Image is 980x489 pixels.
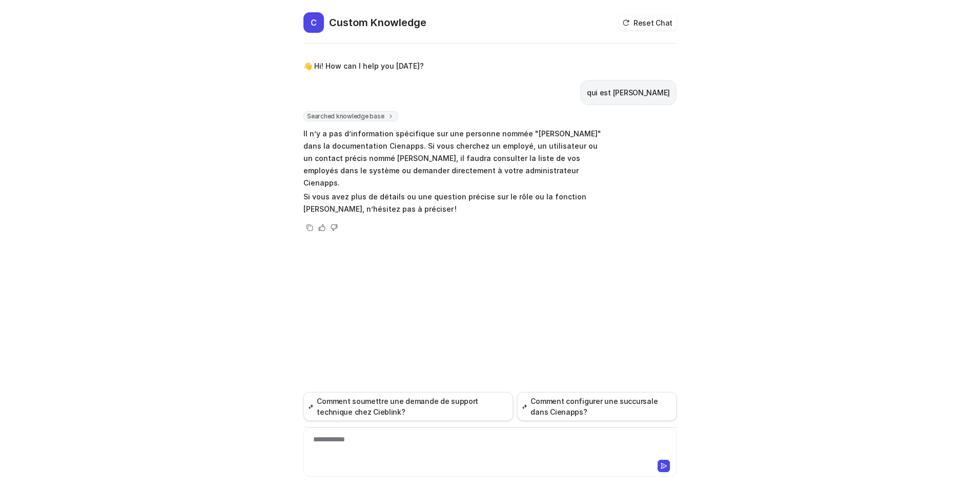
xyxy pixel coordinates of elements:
p: Il n’y a pas d’information spécifique sur une personne nommée "[PERSON_NAME]" dans la documentati... [303,128,603,189]
span: C [303,12,324,33]
button: Comment configurer une succursale dans Cienapps? [517,392,677,421]
button: Reset Chat [619,15,677,30]
p: qui est [PERSON_NAME] [587,87,670,99]
span: Searched knowledge base [303,111,398,121]
h2: Custom Knowledge [329,15,426,30]
p: 👋 Hi! How can I help you [DATE]? [303,60,424,72]
button: Comment soumettre une demande de support technique chez Cieblink? [303,392,513,421]
p: Si vous avez plus de détails ou une question précise sur le rôle ou la fonction [PERSON_NAME], n’... [303,191,603,215]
